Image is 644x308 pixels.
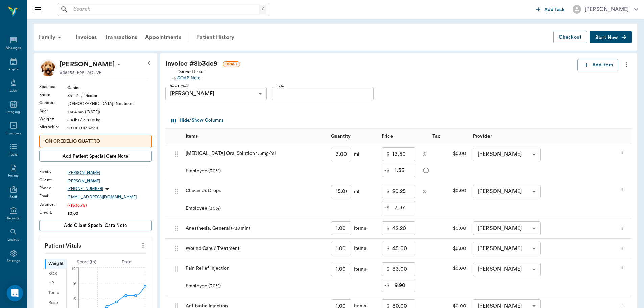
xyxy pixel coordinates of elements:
[182,218,328,239] div: Anesthesia, General (<30min)
[39,177,67,183] div: Client :
[421,165,431,175] button: message
[432,127,440,146] div: Tax
[331,127,351,146] div: Quantity
[351,245,366,252] div: Items
[429,181,470,218] div: $0.00
[186,168,221,174] div: Employee (30%)
[72,29,101,45] div: Invoices
[45,138,146,145] p: ON CREDELIO QUATTRO
[39,201,67,207] div: Balance :
[138,240,148,251] button: more
[395,279,415,292] input: 0.00
[429,144,470,181] div: $0.00
[170,84,189,89] label: Select Client
[386,265,390,273] p: $
[473,127,492,146] div: Provider
[378,128,429,144] div: Price
[473,185,541,198] div: [PERSON_NAME]
[67,178,152,184] a: [PERSON_NAME]
[473,263,541,276] div: [PERSON_NAME]
[39,124,67,130] div: Microchip :
[39,209,67,215] div: Credit :
[63,152,128,160] span: Add patient Special Care Note
[6,46,21,51] div: Messages
[39,220,152,231] button: Add client Special Care Note
[8,173,18,179] div: Forms
[429,239,470,259] div: $0.00
[7,285,23,301] div: Open Intercom Messenger
[7,110,20,115] div: Imaging
[67,109,152,115] div: 1 yr 4 mo ([DATE])
[39,116,67,122] div: Weight :
[106,259,147,265] div: Date
[382,127,393,146] div: Price
[392,185,415,198] input: 0.00
[429,259,470,296] div: $0.00
[67,85,152,91] div: Canine
[421,186,428,196] button: message
[186,265,230,272] div: Pain Relief Injection
[39,193,67,199] div: Email :
[67,170,152,176] a: [PERSON_NAME]
[386,187,390,195] p: $
[384,281,390,289] p: -$
[59,59,115,70] div: Wren Lingle
[101,29,141,45] a: Transactions
[45,298,66,308] div: Resp
[618,147,626,158] button: more
[192,29,238,45] a: Patient History
[8,67,18,72] div: Appts
[473,148,541,161] div: [PERSON_NAME]
[429,128,470,144] div: Tax
[170,115,225,126] button: Select columns
[618,222,626,234] button: more
[39,169,67,175] div: Family :
[395,201,415,214] input: 0.00
[39,236,152,253] p: Patient Vitals
[392,262,415,276] input: 0.00
[590,31,632,44] button: Start New
[470,128,615,144] div: Provider
[429,218,470,239] div: $0.00
[59,70,101,76] p: #08455_P06 - ACTIVE
[39,108,67,114] div: Age :
[395,164,415,177] input: 0.00
[186,283,221,289] div: Employee (30%)
[67,101,152,107] div: [DEMOGRAPHIC_DATA] - Neutered
[577,59,618,71] button: Add Item
[141,29,185,45] div: Appointments
[351,266,366,273] div: Items
[45,279,66,288] div: HR
[585,5,629,14] div: [PERSON_NAME]
[618,243,626,254] button: more
[10,195,17,200] div: Staff
[553,31,587,44] button: Checkout
[186,205,221,212] div: Employee (30%)
[421,149,428,159] button: message
[473,221,541,235] div: [PERSON_NAME]
[39,92,67,98] div: Breed :
[567,3,644,16] button: [PERSON_NAME]
[45,259,66,269] div: Weight
[618,184,626,195] button: more
[351,188,359,195] div: ml
[473,242,541,255] div: [PERSON_NAME]
[386,150,390,158] p: $
[186,187,221,194] div: Clavamox Drops
[59,59,115,70] p: [PERSON_NAME]
[384,204,390,212] p: -$
[67,125,152,131] div: 991001911363291
[7,216,20,221] div: Reports
[7,259,20,264] div: Settings
[73,297,76,301] tspan: 6
[277,84,284,89] label: Title
[165,87,267,100] div: [PERSON_NAME]
[45,288,66,298] div: Temp
[351,151,359,158] div: ml
[39,185,67,191] div: Phone :
[10,88,17,93] div: Labs
[67,93,152,99] div: Shit Zu, Tricolor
